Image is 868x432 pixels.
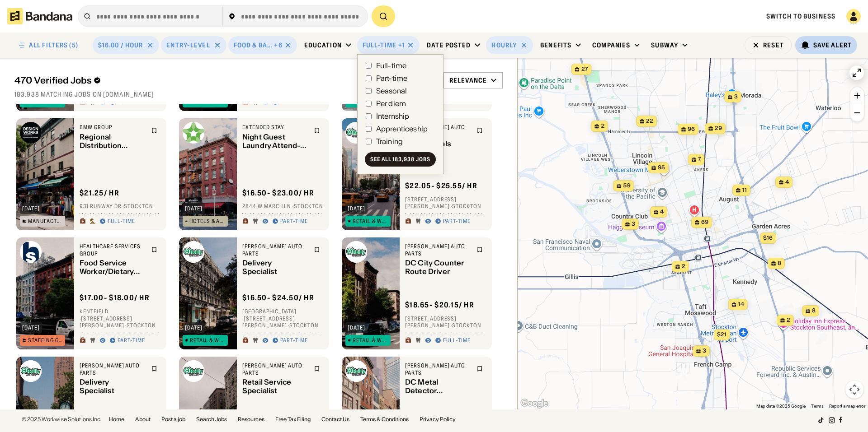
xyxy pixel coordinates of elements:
div: See all 183,938 jobs [370,157,430,162]
div: Education [304,41,342,49]
a: Open this area in Google Maps (opens a new window) [519,398,549,409]
div: DC City Counter Route Driver [405,259,471,276]
div: [PERSON_NAME] Auto Parts [80,362,146,376]
span: 2 [682,263,685,270]
span: 69 [701,218,708,226]
div: Healthcare Services Group [80,243,146,257]
div: Full-time [443,337,471,344]
div: [PERSON_NAME] Auto Parts [405,243,471,257]
span: 29 [715,125,722,132]
span: $16 [763,234,773,241]
a: Privacy Policy [420,417,456,422]
div: Date Posted [427,41,471,49]
div: 470 Verified Jobs [14,75,377,86]
a: About [135,417,151,422]
span: 8 [812,307,816,315]
div: [PERSON_NAME] Auto Parts [242,243,308,257]
div: [STREET_ADDRESS][PERSON_NAME] · Stockton [405,196,486,210]
a: Search Jobs [196,417,227,422]
div: Hourly [491,41,517,49]
a: Report a map error [829,404,865,409]
div: 183,938 matching jobs on [DOMAIN_NAME] [14,90,503,98]
div: Manufacturing [28,218,62,224]
span: 8 [778,260,781,267]
span: $21 [717,331,726,338]
img: O’Reilly Auto Parts logo [20,360,42,382]
span: 96 [688,125,695,133]
div: Entry-Level [166,41,210,49]
a: Resources [238,417,264,422]
div: DC Metal Detector Attendant [405,378,471,395]
img: Bandana logotype [7,8,72,24]
div: ALL FILTERS (5) [29,42,78,48]
div: Delivery Specialist [80,378,146,395]
div: Part-time [280,337,308,344]
a: Free Tax Filing [275,417,311,422]
div: Part-time [118,337,145,344]
span: 7 [698,156,701,163]
div: Full-time [108,218,135,225]
div: Retail & Wholesale [353,338,388,343]
div: $ 17.00 - $18.00 / hr [80,293,150,303]
button: Map camera controls [845,381,863,399]
div: © 2025 Workwise Solutions Inc. [22,417,102,422]
img: BMW Group logo [20,122,42,144]
div: +6 [274,41,282,49]
span: 59 [623,182,630,190]
div: [DATE] [348,206,365,211]
span: 14 [738,301,744,308]
span: 2 [601,122,604,130]
div: Relevance [449,76,487,84]
div: 2844 W March Ln · Stockton [242,203,324,210]
span: Map data ©2025 Google [756,404,806,409]
a: Terms & Conditions [360,417,409,422]
img: Healthcare Services Group logo [20,241,42,263]
span: 3 [703,347,706,355]
img: Google [519,398,549,409]
img: O’Reilly Auto Parts logo [183,360,204,382]
span: 2 [787,316,790,324]
span: 11 [742,186,747,194]
img: O’Reilly Auto Parts logo [345,122,367,144]
div: Internship [376,112,410,120]
span: 27 [581,65,588,73]
div: Training [376,138,403,145]
div: Subway [651,41,678,49]
span: 4 [785,178,789,186]
span: 3 [632,220,635,228]
div: Staffing Group [28,338,62,343]
div: $ 16.50 - $24.50 / hr [242,293,314,303]
div: Kentfield · [STREET_ADDRESS][PERSON_NAME] · Stockton [80,308,161,330]
div: $ 22.05 - $25.55 / hr [405,181,477,190]
img: O’Reilly Auto Parts logo [345,241,367,263]
a: Terms (opens in new tab) [811,404,824,409]
img: O’Reilly Auto Parts logo [345,360,367,382]
div: +1 [398,41,405,49]
a: Contact Us [321,417,349,422]
div: Delivery Specialist [242,259,308,276]
a: Switch to Business [766,12,835,20]
div: grid [14,104,503,409]
div: Retail Service Specialist [242,378,308,395]
div: Extended Stay [242,124,308,131]
div: Part-time [280,218,308,225]
div: $ 21.25 / hr [80,188,119,198]
div: [DATE] [348,325,365,330]
div: Companies [592,41,630,49]
img: O’Reilly Auto Parts logo [183,241,204,263]
a: Post a job [161,417,185,422]
div: Hotels & Accommodation [189,218,226,224]
span: 95 [658,164,665,172]
div: Reset [763,42,784,48]
div: Food Service Worker/Dietary Aide ([DEMOGRAPHIC_DATA]) [80,259,146,276]
div: Food & Bars [234,41,273,49]
div: Seasonal [376,87,407,94]
div: [GEOGRAPHIC_DATA] · [STREET_ADDRESS][PERSON_NAME] · Stockton [242,308,324,330]
div: Night Guest Laundry Attend-PT-102020 [242,133,308,150]
div: Retail & Wholesale [190,338,225,343]
div: [DATE] [185,325,203,330]
div: [PERSON_NAME] Auto Parts [405,362,471,376]
span: 3 [734,93,738,101]
span: 22 [646,117,653,125]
